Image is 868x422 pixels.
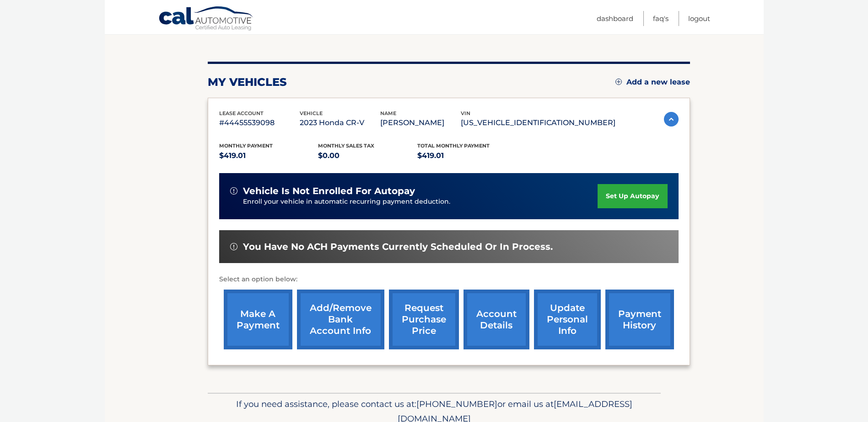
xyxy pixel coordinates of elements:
[219,110,264,116] span: lease account
[597,11,633,26] a: Dashboard
[243,197,598,207] p: Enroll your vehicle in automatic recurring payment deduction.
[380,116,461,129] p: [PERSON_NAME]
[417,142,490,149] span: Total Monthly Payment
[318,142,374,149] span: Monthly sales Tax
[224,290,292,349] a: make a payment
[615,78,690,87] a: Add a new lease
[653,11,669,26] a: FAQ's
[416,399,497,409] span: [PHONE_NUMBER]
[300,110,323,116] span: vehicle
[230,243,237,250] img: alert-white.svg
[534,290,601,349] a: update personal info
[230,187,237,195] img: alert-white.svg
[300,116,380,129] p: 2023 Honda CR-V
[219,116,300,129] p: #44455539098
[219,149,318,162] p: $419.01
[598,184,667,208] a: set up autopay
[219,142,273,149] span: Monthly Payment
[380,110,396,116] span: name
[297,290,384,349] a: Add/Remove bank account info
[208,75,287,89] h2: my vehicles
[243,185,415,197] span: vehicle is not enrolled for autopay
[605,290,674,349] a: payment history
[219,274,679,285] p: Select an option below:
[417,149,517,162] p: $419.01
[688,11,710,26] a: Logout
[389,290,459,349] a: request purchase price
[243,241,553,253] span: You have no ACH payments currently scheduled or in process.
[461,110,470,116] span: vin
[318,149,417,162] p: $0.00
[464,290,529,349] a: account details
[461,116,615,129] p: [US_VEHICLE_IDENTIFICATION_NUMBER]
[615,79,622,85] img: add.svg
[664,112,679,127] img: accordion-active.svg
[158,6,254,32] a: Cal Automotive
